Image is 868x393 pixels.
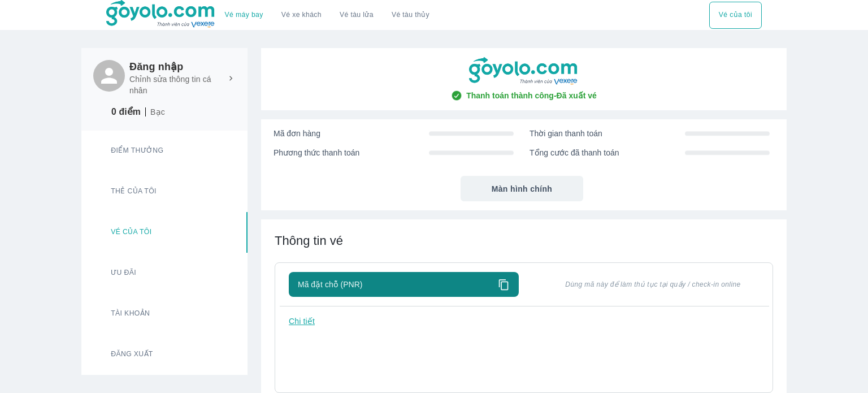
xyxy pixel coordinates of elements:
[94,226,107,239] img: ticket
[85,131,248,171] button: Điểm thưởng
[111,106,141,118] p: 0 điểm
[129,60,236,74] h6: Đăng nhập
[530,128,602,139] span: Thời gian thanh toán
[274,147,359,158] span: Phương thức thanh toán
[275,234,343,248] span: Thông tin vé
[85,212,248,253] button: Vé của tôi
[530,147,619,158] span: Tổng cước đã thanh toán
[281,11,322,19] a: Vé xe khách
[289,316,315,327] p: Chi tiết
[129,74,222,96] p: Chỉnh sửa thông tin cá nhân
[298,279,362,290] span: Mã đặt chỗ (PNR)
[85,334,248,375] button: Đăng xuất
[492,183,553,195] span: Màn hình chính
[93,105,107,119] img: star
[85,253,248,293] button: Ưu đãi
[94,144,107,158] img: star
[225,11,263,19] a: Vé máy bay
[94,266,107,280] img: promotion
[81,131,248,375] div: Card thong tin user
[709,2,762,29] button: Vé của tôi
[94,185,107,198] img: star
[709,2,762,29] div: choose transportation mode
[331,2,383,29] a: Vé tàu lửa
[451,90,462,101] img: check-circle
[94,348,107,361] img: logout
[94,307,107,321] img: account
[274,128,320,139] span: Mã đơn hàng
[469,57,579,85] img: goyolo-logo
[547,280,759,289] span: Dùng mã này để làm thủ tục tại quầy / check-in online
[150,106,165,118] p: Bạc
[216,2,439,29] div: choose transportation mode
[383,2,439,29] button: Vé tàu thủy
[461,176,584,201] button: Màn hình chính
[85,293,248,334] button: Tài khoản
[85,171,248,212] button: Thẻ của tôi
[466,90,597,101] span: Thanh toán thành công - Đã xuất vé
